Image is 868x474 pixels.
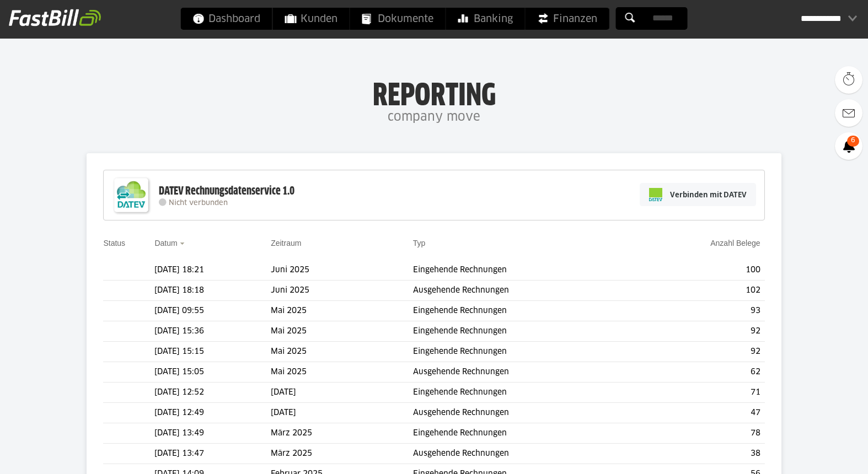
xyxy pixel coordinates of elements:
td: Mai 2025 [271,342,413,362]
td: 92 [637,342,764,362]
span: 6 [847,136,859,147]
td: Eingehende Rechnungen [413,342,638,362]
td: Eingehende Rechnungen [413,383,638,403]
td: 102 [637,281,764,301]
td: 78 [637,423,764,444]
td: Ausgehende Rechnungen [413,444,638,464]
td: [DATE] 15:15 [154,342,271,362]
img: sort_desc.gif [180,243,187,245]
h1: Reporting [110,78,758,106]
td: [DATE] 09:55 [154,301,271,321]
td: Ausgehende Rechnungen [413,362,638,383]
td: Mai 2025 [271,301,413,321]
td: 71 [637,383,764,403]
span: Dashboard [193,8,260,30]
span: Finanzen [538,8,597,30]
td: [DATE] 18:18 [154,281,271,301]
td: 92 [637,321,764,342]
td: [DATE] 12:49 [154,403,271,423]
td: Ausgehende Rechnungen [413,403,638,423]
a: Typ [413,239,426,247]
td: Juni 2025 [271,260,413,281]
td: [DATE] 18:21 [154,260,271,281]
td: 100 [637,260,764,281]
td: [DATE] 13:49 [154,423,271,444]
div: DATEV Rechnungsdatenservice 1.0 [159,184,294,198]
td: März 2025 [271,423,413,444]
a: 6 [835,132,862,160]
a: Zeitraum [271,239,301,247]
a: Finanzen [526,8,609,30]
td: [DATE] 13:47 [154,444,271,464]
a: Anzahl Belege [710,239,760,247]
a: Kunden [273,8,350,30]
iframe: Öffnet ein Widget, in dem Sie weitere Informationen finden [783,441,857,468]
td: [DATE] 15:36 [154,321,271,342]
td: 93 [637,301,764,321]
span: Banking [458,8,513,30]
td: 47 [637,403,764,423]
td: Ausgehende Rechnungen [413,281,638,301]
a: Datum [154,239,177,247]
td: Mai 2025 [271,362,413,383]
td: 62 [637,362,764,383]
td: [DATE] 15:05 [154,362,271,383]
span: Kunden [285,8,337,30]
td: Juni 2025 [271,281,413,301]
a: Dashboard [181,8,272,30]
a: Banking [446,8,525,30]
td: Mai 2025 [271,321,413,342]
a: Verbinden mit DATEV [640,183,756,206]
td: Eingehende Rechnungen [413,301,638,321]
span: Dokumente [362,8,433,30]
td: 38 [637,444,764,464]
a: Dokumente [350,8,446,30]
td: Eingehende Rechnungen [413,423,638,444]
span: Nicht verbunden [169,200,228,207]
img: fastbill_logo_white.png [9,9,101,26]
td: [DATE] 12:52 [154,383,271,403]
img: pi-datev-logo-farbig-24.svg [649,188,662,201]
td: [DATE] [271,383,413,403]
td: Eingehende Rechnungen [413,260,638,281]
td: März 2025 [271,444,413,464]
img: DATEV-Datenservice Logo [109,173,153,217]
a: Status [103,239,125,247]
td: [DATE] [271,403,413,423]
span: Verbinden mit DATEV [670,189,747,200]
td: Eingehende Rechnungen [413,321,638,342]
